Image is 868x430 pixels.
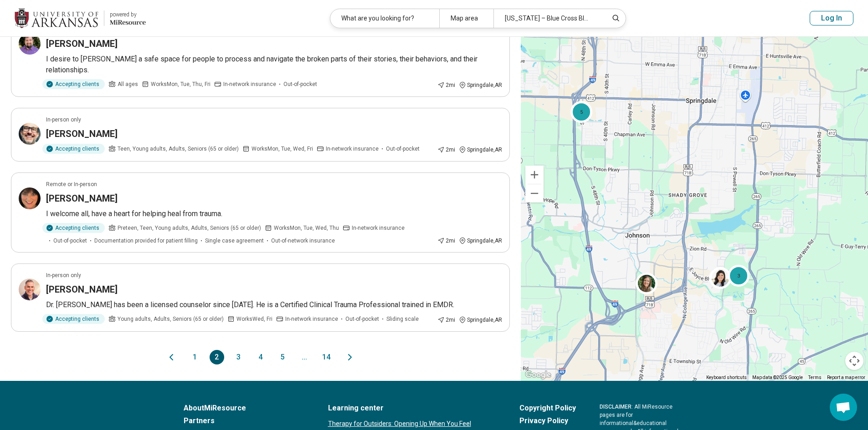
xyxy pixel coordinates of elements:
[46,54,502,76] p: I desire to [PERSON_NAME] a safe space for people to process and navigate the broken parts of the...
[118,315,224,323] span: Young adults, Adults, Seniors (65 or older)
[42,79,105,89] div: Accepting clients
[271,237,335,245] span: Out-of-network insurance
[459,316,502,324] div: Springdale , AR
[46,37,118,50] h3: [PERSON_NAME]
[437,81,455,89] div: 2 mi
[231,350,246,364] button: 3
[166,350,177,364] button: Previous page
[210,350,224,364] button: 2
[151,80,211,88] span: Works Mon, Tue, Thu, Fri
[118,224,261,232] span: Preteen, Teen, Young adults, Adults, Seniors (65 or older)
[46,283,118,296] h3: [PERSON_NAME]
[439,9,494,28] div: Map area
[525,166,544,184] button: Zoom in
[110,10,146,19] div: powered by
[184,403,304,414] a: AboutMiResource
[752,375,803,380] span: Map data ©2025 Google
[252,145,313,153] span: Works Mon, Tue, Wed, Fri
[523,369,553,381] a: Open this area in Google Maps (opens a new window)
[42,314,105,324] div: Accepting clients
[519,415,576,426] a: Privacy Policy
[386,145,420,153] span: Out-of-pocket
[437,146,455,154] div: 2 mi
[570,101,592,122] div: 5
[275,350,290,364] button: 5
[328,403,496,414] a: Learning center
[326,145,379,153] span: In-network insurance
[459,237,502,245] div: Springdale , AR
[46,192,118,205] h3: [PERSON_NAME]
[184,415,304,426] a: Partners
[118,145,239,153] span: Teen, Young adults, Adults, Seniors (65 or older)
[352,224,405,232] span: In-network insurance
[94,237,198,245] span: Documentation provided for patient filling
[46,180,97,188] p: Remote or In-person
[600,404,632,410] span: DISCLAIMER
[344,350,355,364] button: Next page
[525,184,544,202] button: Zoom out
[15,7,98,29] img: University of Arkansas
[728,264,750,286] div: 3
[493,9,602,28] div: [US_STATE] – Blue Cross Blue Shield
[46,299,502,310] p: Dr. [PERSON_NAME] has been a licensed counselor since [DATE]. He is a Certified Clinical Trauma P...
[236,315,272,323] span: Works Wed, Fri
[810,11,853,25] button: Log In
[386,315,419,323] span: Sliding scale
[53,237,87,245] span: Out-of-pocket
[519,403,576,414] a: Copyright Policy
[46,127,118,140] h3: [PERSON_NAME]
[46,116,81,124] p: In-person only
[297,350,312,364] span: ...
[188,350,202,364] button: 1
[118,80,138,88] span: All ages
[42,223,105,233] div: Accepting clients
[205,237,264,245] span: Single case agreement
[223,80,276,88] span: In-network insurance
[459,81,502,89] div: Springdale , AR
[274,224,339,232] span: Works Mon, Tue, Wed, Thu
[283,80,317,88] span: Out-of-pocket
[319,350,334,364] button: 14
[330,9,439,28] div: What are you looking for?
[253,350,268,364] button: 4
[845,352,863,370] button: Map camera controls
[459,146,502,154] div: Springdale , AR
[15,7,146,29] a: University of Arkansaspowered by
[808,375,822,380] a: Terms (opens in new tab)
[285,315,338,323] span: In-network insurance
[42,144,105,154] div: Accepting clients
[830,394,857,421] div: Open chat
[827,375,865,380] a: Report a map error
[706,374,747,381] button: Keyboard shortcuts
[437,237,455,245] div: 2 mi
[46,271,81,279] p: In-person only
[46,208,502,219] p: I welcome all, have a heart for helping heal from trauma.
[523,369,553,381] img: Google
[437,316,455,324] div: 2 mi
[345,315,379,323] span: Out-of-pocket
